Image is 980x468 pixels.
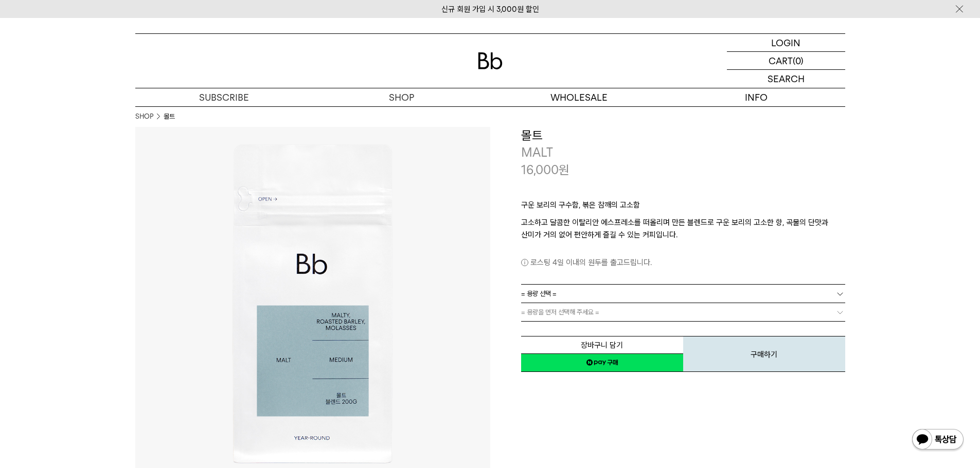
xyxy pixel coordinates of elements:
img: 카카오톡 채널 1:1 채팅 버튼 [911,428,965,453]
p: CART [769,52,793,69]
a: SUBSCRIBE [135,88,313,106]
a: SHOP [135,111,153,122]
p: INFO [668,88,845,106]
p: 로스팅 4일 이내의 원두를 출고드립니다. [521,256,845,269]
p: SEARCH [768,70,805,88]
p: LOGIN [771,34,800,51]
img: 로고 [478,52,503,69]
a: SHOP [313,88,490,106]
a: 신규 회원 가입 시 3,000원 할인 [441,5,539,14]
p: 구운 보리의 구수함, 볶은 참깨의 고소함 [521,199,845,216]
p: MALT [521,144,845,161]
span: = 용량 선택 = [521,285,557,303]
a: LOGIN [727,34,845,52]
button: 장바구니 담기 [521,336,683,354]
p: 고소하고 달콤한 이탈리안 에스프레소를 떠올리며 만든 블렌드로 구운 보리의 고소한 향, 곡물의 단맛과 산미가 거의 없어 편안하게 즐길 수 있는 커피입니다. [521,216,845,241]
p: WHOLESALE [490,88,668,106]
p: (0) [793,52,804,69]
button: 구매하기 [683,336,845,372]
p: 16,000 [521,161,569,179]
a: 새창 [521,353,683,372]
h3: 몰트 [521,127,845,144]
li: 몰트 [164,111,175,122]
span: 원 [559,162,569,177]
span: = 용량을 먼저 선택해 주세요 = [521,303,599,321]
a: CART (0) [727,52,845,70]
